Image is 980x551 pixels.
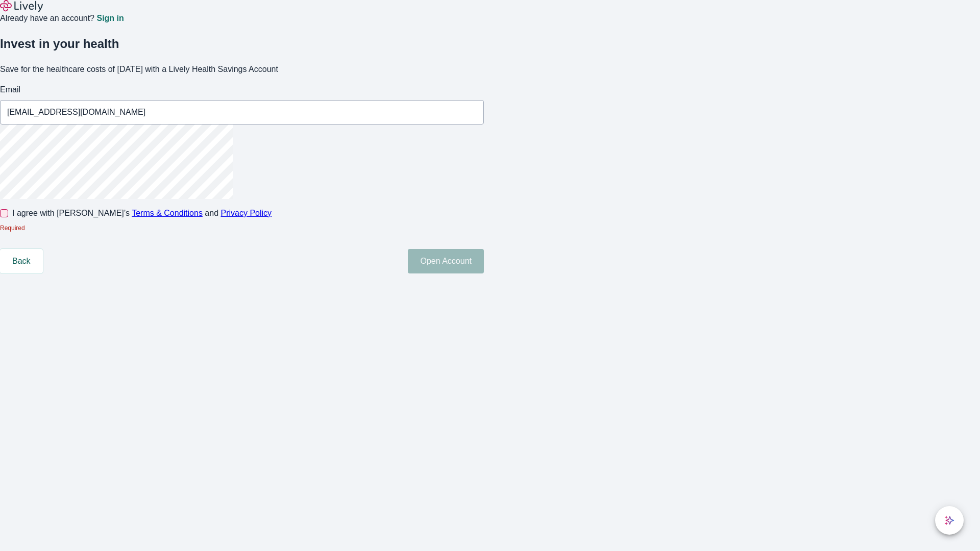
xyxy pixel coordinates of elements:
[96,14,124,22] a: Sign in
[132,209,203,217] a: Terms & Conditions
[221,209,272,217] a: Privacy Policy
[12,207,272,219] span: I agree with [PERSON_NAME]’s and
[935,506,964,535] button: chat
[944,515,954,525] svg: Lively AI Assistant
